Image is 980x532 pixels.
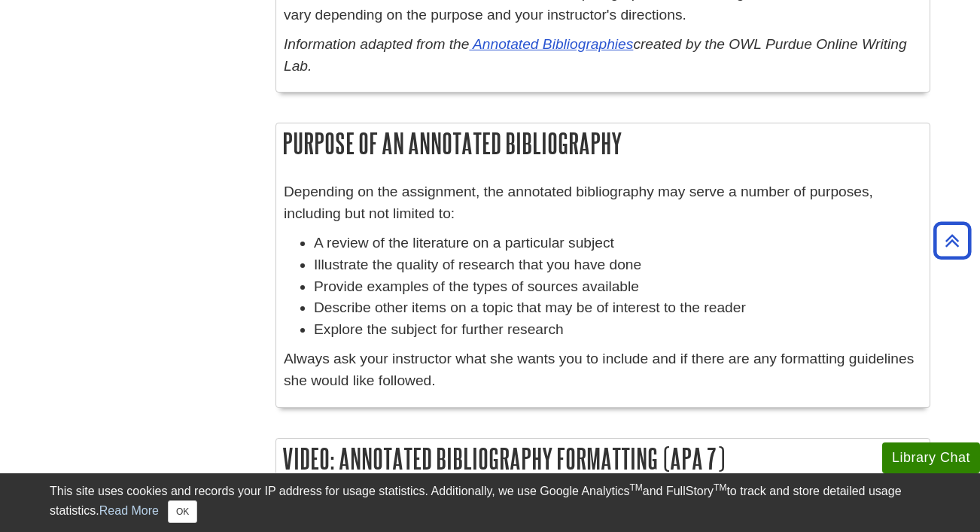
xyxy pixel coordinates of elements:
[168,500,197,523] button: Close
[629,482,642,493] sup: TM
[284,181,922,225] p: Depending on the assignment, the annotated bibliography may serve a number of purposes, including...
[314,233,922,254] li: A review of the literature on a particular subject
[473,36,633,52] a: Annotated Bibliographies
[284,348,922,392] p: Always ask your instructor what she wants you to include and if there are any formatting guidelin...
[284,36,907,74] em: Information adapted from the created by the OWL Purdue Online Writing Lab.
[276,439,930,479] h2: Video: Annotated Bibliography Formatting (APA 7)
[928,230,976,251] a: Back to Top
[99,504,159,517] a: Read More
[714,482,726,493] sup: TM
[314,254,922,276] li: Illustrate the quality of research that you have done
[882,442,980,473] button: Library Chat
[276,123,930,163] h2: Purpose Of An Annotated Bibliography
[314,297,922,319] li: Describe other items on a topic that may be of interest to the reader
[314,276,922,298] li: Provide examples of the types of sources available
[50,482,930,523] div: This site uses cookies and records your IP address for usage statistics. Additionally, we use Goo...
[314,319,922,341] li: Explore the subject for further research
